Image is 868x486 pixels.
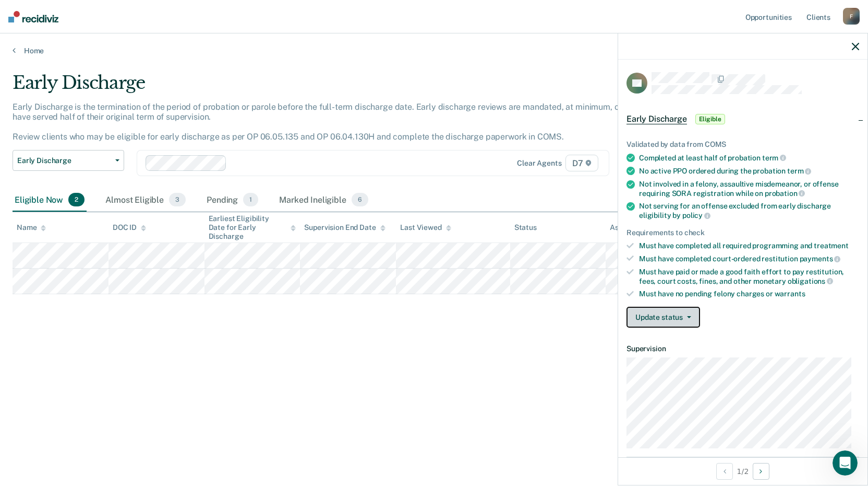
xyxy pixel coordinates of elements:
[682,211,710,219] span: policy
[639,202,859,219] div: Not serving for an offense excluded from early discharge eligibility by
[787,167,811,175] span: term
[814,241,849,250] span: treatment
[8,11,58,22] img: Recidiviz
[13,46,855,55] a: Home
[618,102,867,136] div: Early DischargeEligible
[626,228,859,237] div: Requirements to check
[277,189,370,212] div: Marked Ineligible
[17,223,46,232] div: Name
[610,223,659,232] div: Assigned to
[800,254,841,263] span: payments
[639,254,859,263] div: Must have completed court-ordered restitution
[639,268,859,285] div: Must have paid or made a good faith effort to pay restitution, fees, court costs, fines, and othe...
[639,166,859,176] div: No active PPO ordered during the probation
[352,193,368,206] span: 6
[695,114,725,124] span: Eligible
[639,290,859,298] div: Must have no pending felony charges or
[639,180,859,198] div: Not involved in a felony, assaultive misdemeanor, or offense requiring SORA registration while on
[565,155,598,171] span: D7
[762,154,786,162] span: term
[843,8,860,25] div: F
[626,114,687,124] span: Early Discharge
[68,193,85,206] span: 2
[716,463,733,480] button: Previous Opportunity
[13,189,87,212] div: Eligible Now
[514,223,537,232] div: Status
[304,223,385,232] div: Supervision End Date
[618,457,867,485] div: 1 / 2
[765,189,805,198] span: probation
[753,463,769,480] button: Next Opportunity
[626,140,859,149] div: Validated by data from COMS
[113,223,146,232] div: DOC ID
[204,189,260,212] div: Pending
[13,102,660,142] p: Early Discharge is the termination of the period of probation or parole before the full-term disc...
[639,153,859,163] div: Completed at least half of probation
[517,159,561,168] div: Clear agents
[626,344,859,353] dt: Supervision
[775,290,805,298] span: warrants
[788,277,833,285] span: obligations
[17,156,111,165] span: Early Discharge
[13,72,664,102] div: Early Discharge
[639,241,859,250] div: Must have completed all required programming and
[243,193,258,206] span: 1
[169,193,186,206] span: 3
[103,189,188,212] div: Almost Eligible
[400,223,451,232] div: Last Viewed
[833,450,858,476] iframe: Intercom live chat
[626,307,700,328] button: Update status
[209,214,296,240] div: Earliest Eligibility Date for Early Discharge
